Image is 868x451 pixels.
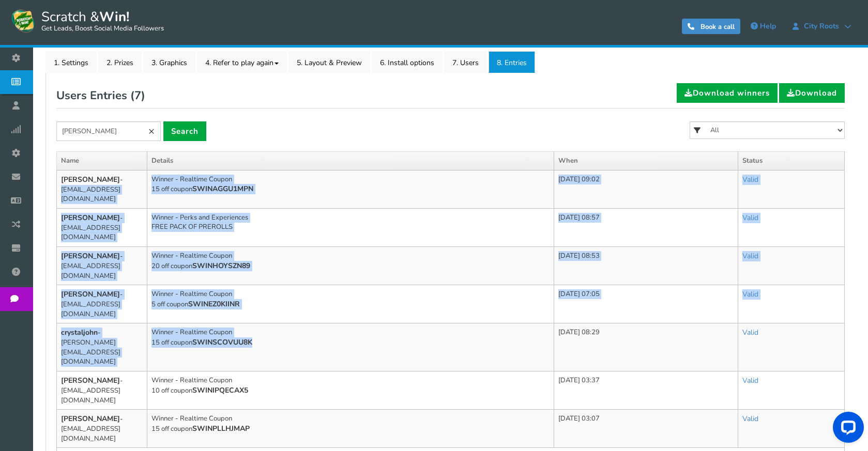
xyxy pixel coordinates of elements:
span: Help [760,21,776,31]
td: - [EMAIL_ADDRESS][DOMAIN_NAME] [57,285,147,323]
a: 3. Graphics [143,51,195,73]
input: Search by name or email [56,121,161,141]
a: 8. Entries [489,51,535,73]
a: 7. Users [444,51,487,73]
a: Valid [742,289,758,299]
img: Scratch and Win [10,8,36,34]
span: 7 [134,88,141,103]
b: SWINSCOVUU8K [192,337,252,347]
a: Search [163,121,206,141]
td: Winner - Perks and Experiences FREE PACK OF PREROLLS [147,208,554,246]
td: - [EMAIL_ADDRESS][DOMAIN_NAME] [57,208,147,246]
b: crystaljohn [61,328,98,337]
a: 6. Install options [372,51,443,73]
small: Get Leads, Boost Social Media Followers [41,25,164,33]
a: Download winners [677,83,778,103]
span: Scratch & [36,8,164,34]
a: Download [779,83,845,103]
td: [DATE] 08:53 [554,247,738,285]
th: Name [57,152,147,170]
strong: Win! [99,8,129,26]
a: 4. Refer to play again [197,51,287,73]
a: Valid [742,328,758,337]
td: [DATE] 09:02 [554,170,738,208]
a: Valid [742,376,758,385]
th: When [554,152,738,170]
a: Scratch &Win! Get Leads, Boost Social Media Followers [10,8,164,34]
b: SWINHOYSZN89 [192,261,250,271]
b: [PERSON_NAME] [61,213,120,223]
b: SWINIPQECAX5 [192,385,248,395]
a: 1. Settings [45,51,97,73]
b: [PERSON_NAME] [61,414,120,424]
a: 2. Prizes [98,51,142,73]
a: × [142,121,161,141]
td: - [EMAIL_ADDRESS][DOMAIN_NAME] [57,371,147,409]
td: Winner - Realtime Coupon 15 off coupon [147,410,554,448]
a: Valid [742,251,758,261]
b: [PERSON_NAME] [61,376,120,385]
iframe: LiveChat chat widget [825,408,868,451]
td: Winner - Realtime Coupon 15 off coupon [147,323,554,371]
b: [PERSON_NAME] [61,289,120,299]
a: Valid [742,175,758,184]
td: [DATE] 08:57 [554,208,738,246]
td: - [EMAIL_ADDRESS][DOMAIN_NAME] [57,170,147,208]
b: [PERSON_NAME] [61,251,120,261]
b: SWINAGGU1MPN [192,184,253,194]
td: - [PERSON_NAME][EMAIL_ADDRESS][DOMAIN_NAME] [57,323,147,371]
a: Book a call [682,19,740,34]
td: [DATE] 08:29 [554,323,738,371]
a: Valid [742,414,758,424]
th: Details [147,152,554,170]
a: Help [745,18,781,35]
h2: Users Entries ( ) [56,83,145,108]
td: [DATE] 03:37 [554,371,738,409]
td: Winner - Realtime Coupon 15 off coupon [147,170,554,208]
a: Valid [742,213,758,223]
b: [PERSON_NAME] [61,175,120,184]
span: Book a call [701,22,735,32]
td: Winner - Realtime Coupon 20 off coupon [147,247,554,285]
td: - [EMAIL_ADDRESS][DOMAIN_NAME] [57,247,147,285]
a: 5. Layout & Preview [288,51,370,73]
td: Winner - Realtime Coupon 5 off coupon [147,285,554,323]
td: [DATE] 03:07 [554,410,738,448]
th: Status [738,152,845,170]
td: Winner - Realtime Coupon 10 off coupon [147,371,554,409]
b: SWINPLLHJMAP [192,424,250,433]
span: City Roots [799,22,844,30]
b: SWINEZ0KIINR [188,299,240,309]
td: [DATE] 07:05 [554,285,738,323]
td: - [EMAIL_ADDRESS][DOMAIN_NAME] [57,410,147,448]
